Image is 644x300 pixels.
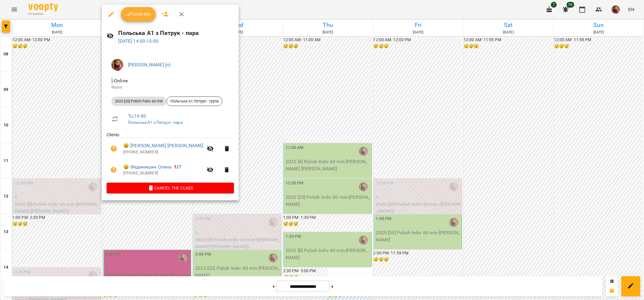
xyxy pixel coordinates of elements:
[179,164,181,170] span: 7
[123,170,203,176] p: [PHONE_NUMBER]
[123,142,203,149] a: 😀 [PERSON_NAME] [PERSON_NAME]
[128,62,171,68] a: [PERSON_NAME] (п)
[111,185,229,192] span: Cancel the class
[107,183,234,193] button: Cancel the class
[107,132,234,182] ul: Clients
[111,99,166,104] span: 2025 [20] Polish Pairs 60 min
[166,97,222,106] div: Польська А1 Петрук - група
[123,163,172,171] a: 😀 Фединишин Олена
[128,113,146,119] a: Tu , 14:00
[128,120,182,125] a: Польська А1 з Петрук - пара
[118,28,234,38] h6: Польська А1 з Петрук - пара
[167,99,222,104] span: Польська А1 Петрук - група
[174,164,181,170] b: /
[107,142,121,156] button: Unpaid. Bill the attendance?
[126,11,151,18] span: Confirm
[107,163,121,177] button: Unpaid. Bill the attendance?
[111,59,123,71] img: 4fb94bb6ae1e002b961ceeb1b4285021.JPG
[111,84,229,90] p: Room
[111,78,129,84] span: - Online
[174,164,177,170] span: 1
[123,149,203,155] p: [PHONE_NUMBER]
[121,7,156,21] button: Confirm
[118,38,159,44] a: [DATE] 14:00-15:00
